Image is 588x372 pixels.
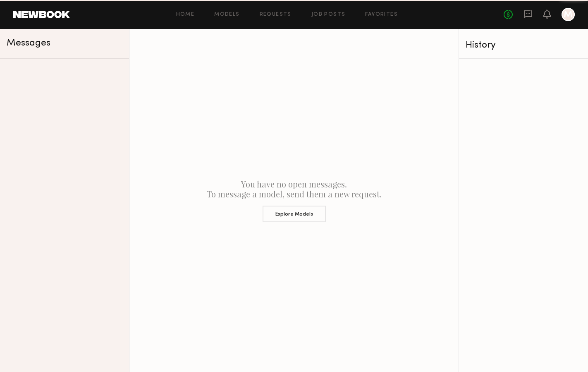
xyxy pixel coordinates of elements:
a: Favorites [365,12,398,17]
span: Messages [7,38,50,48]
div: You have no open messages. To message a model, send them a new request. [129,29,459,372]
a: M [562,8,575,21]
div: History [466,41,581,50]
a: Home [176,12,195,17]
a: Explore Models [136,199,452,222]
a: Requests [260,12,292,17]
a: Job Posts [311,12,346,17]
button: Explore Models [263,206,326,222]
a: Models [214,12,239,17]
